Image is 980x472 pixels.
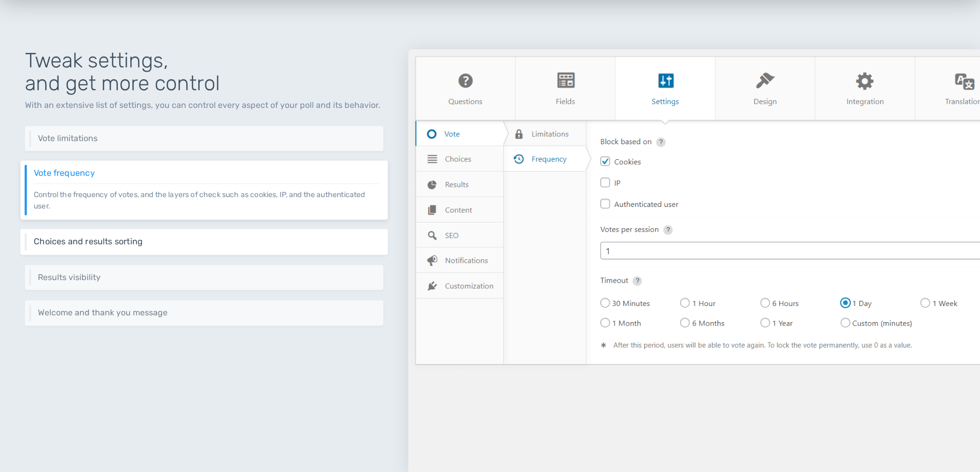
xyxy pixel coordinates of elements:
[38,134,376,143] h6: Vote limitations
[38,317,376,318] p: Add a welcome or a thank you message easily, also you can add content above and below results and...
[25,99,383,112] p: With an extensive list of settings, you can control every aspect of your poll and its behavior.
[38,273,376,282] h6: Results visibility
[38,308,376,317] h6: Welcome and thank you message
[25,49,383,95] h1: Tweak settings, and get more control
[34,184,380,212] p: Control the frequency of votes, and the layers of check such as cookies, IP, and the authenticate...
[34,237,380,246] h6: Choices and results sorting
[34,169,380,178] h6: Vote frequency
[38,282,376,282] p: TotalPoll offers multiple options to control results visibility easily.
